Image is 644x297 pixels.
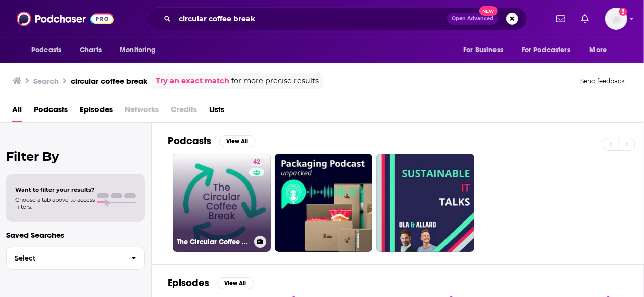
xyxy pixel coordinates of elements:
[71,76,147,86] h3: circular coffee break
[80,101,113,122] a: Episodes
[253,157,260,167] span: 42
[177,238,250,246] h3: The Circular Coffee Break
[619,8,627,16] svg: Add a profile image
[522,43,570,57] span: For Podcasters
[120,43,156,57] span: Monitoring
[590,43,607,57] span: More
[452,16,493,21] span: Open Advanced
[34,101,68,122] a: Podcasts
[168,277,254,289] a: EpisodesView All
[479,6,498,16] span: New
[463,43,503,57] span: For Business
[173,154,271,252] a: 42The Circular Coffee Break
[605,8,627,30] button: Show profile menu
[447,13,498,25] button: Open AdvancedNew
[515,41,585,60] button: open menu
[24,41,74,60] button: open menu
[577,77,628,85] button: Send feedback
[209,101,224,122] a: Lists
[6,247,145,270] button: Select
[217,277,254,289] button: View All
[231,75,319,87] span: for more precise results
[456,41,516,60] button: open menu
[73,41,108,60] a: Charts
[113,41,169,60] button: open menu
[17,9,114,28] img: Podchaser - Follow, Share and Rate Podcasts
[605,8,627,30] img: User Profile
[168,277,209,289] h2: Episodes
[168,135,256,147] a: PodcastsView All
[583,41,620,60] button: open menu
[577,10,593,27] a: Show notifications dropdown
[12,101,22,122] a: All
[175,11,447,27] input: Search podcasts, credits, & more...
[6,149,145,164] h2: Filter By
[168,135,211,147] h2: Podcasts
[125,101,159,122] span: Networks
[156,75,229,87] a: Try an exact match
[6,230,145,240] p: Saved Searches
[15,186,95,193] span: Want to filter your results?
[605,8,627,30] span: Logged in as aridings
[171,101,197,122] span: Credits
[7,255,123,262] span: Select
[249,158,264,166] a: 42
[147,7,527,30] div: Search podcasts, credits, & more...
[33,76,59,86] h3: Search
[31,43,61,57] span: Podcasts
[15,196,95,210] span: Choose a tab above to access filters.
[552,10,569,27] a: Show notifications dropdown
[219,135,256,147] button: View All
[80,43,102,57] span: Charts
